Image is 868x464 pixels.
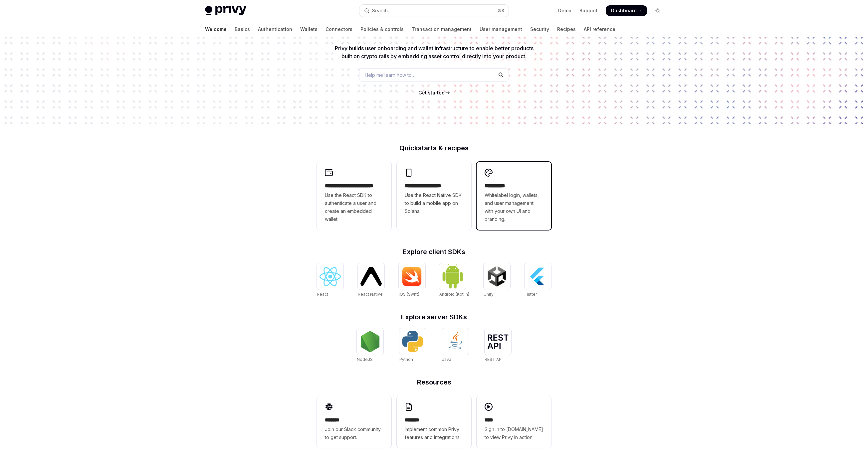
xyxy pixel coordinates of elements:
[484,263,510,298] a: UnityUnity
[397,162,471,230] a: **** **** **** ***Use the React Native SDK to build a mobile app on Solana.
[399,357,413,362] span: Python
[335,45,534,60] span: Privy builds user onboarding and wallet infrastructure to enable better products built on crypto ...
[405,425,463,441] span: Implement common Privy features and integrations.
[439,263,469,298] a: Android (Kotlin)Android (Kotlin)
[606,5,647,16] a: Dashboard
[258,21,292,37] a: Authentication
[205,21,227,37] a: Welcome
[611,7,637,14] span: Dashboard
[317,379,551,386] h2: Resources
[485,191,543,223] span: Whitelabel login, wallets, and user management with your own UI and branding.
[498,8,505,13] span: ⌘ K
[372,7,391,15] div: Search...
[442,264,463,289] img: Android (Kotlin)
[439,292,469,297] span: Android (Kotlin)
[485,328,511,363] a: REST APIREST API
[584,21,615,37] a: API reference
[485,425,543,441] span: Sign in to [DOMAIN_NAME] to view Privy in action.
[235,21,250,37] a: Basics
[317,292,328,297] span: React
[399,263,425,298] a: iOS (Swift)iOS (Swift)
[399,328,426,363] a: PythonPython
[652,5,663,16] button: Toggle dark mode
[359,331,381,352] img: NodeJS
[525,292,537,297] span: Flutter
[412,21,472,37] a: Transaction management
[486,266,508,287] img: Unity
[579,7,598,14] a: Support
[558,7,571,14] a: Demo
[487,334,509,349] img: REST API
[365,72,415,78] span: Help me learn how to…
[557,21,576,37] a: Recipes
[530,21,549,37] a: Security
[357,328,383,363] a: NodeJSNodeJS
[359,5,509,17] button: Open search
[445,331,466,352] img: Java
[477,396,551,448] a: ****Sign in to [DOMAIN_NAME] to view Privy in action.
[484,292,494,297] span: Unity
[402,331,423,352] img: Python
[477,162,551,230] a: **** *****Whitelabel login, wallets, and user management with your own UI and branding.
[317,145,551,151] h2: Quickstarts & recipes
[325,425,383,441] span: Join our Slack community to get support.
[360,267,382,286] img: React Native
[357,357,373,362] span: NodeJS
[300,21,318,37] a: Wallets
[401,266,423,286] img: iOS (Swift)
[418,90,445,95] span: Get started
[418,89,445,96] a: Get started
[480,21,522,37] a: User management
[317,396,391,448] a: **** **Join our Slack community to get support.
[205,6,246,15] img: light logo
[442,357,451,362] span: Java
[325,21,352,37] a: Connectors
[317,263,343,298] a: ReactReact
[320,267,341,286] img: React
[358,263,384,298] a: React NativeReact Native
[317,248,551,255] h2: Explore client SDKs
[397,396,471,448] a: **** **Implement common Privy features and integrations.
[527,266,548,287] img: Flutter
[325,191,383,223] span: Use the React SDK to authenticate a user and create an embedded wallet.
[317,314,551,320] h2: Explore server SDKs
[442,328,469,363] a: JavaJava
[405,191,463,215] span: Use the React Native SDK to build a mobile app on Solana.
[360,21,404,37] a: Policies & controls
[358,292,383,297] span: React Native
[485,357,503,362] span: REST API
[399,292,419,297] span: iOS (Swift)
[525,263,551,298] a: FlutterFlutter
